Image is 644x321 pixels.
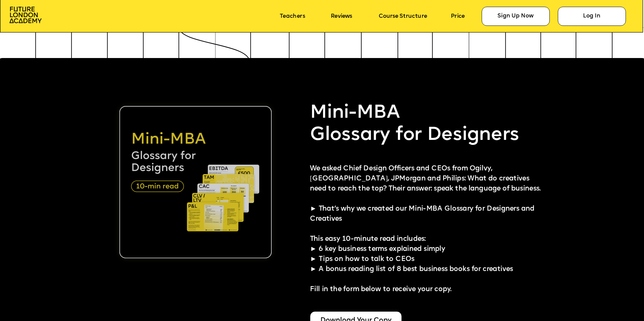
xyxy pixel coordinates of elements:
[310,165,541,223] span: We asked Chief Design Officers and CEOs from Ogilvy, [GEOGRAPHIC_DATA], JPMorgan and Philips: Wha...
[9,7,42,23] img: image-aac980e9-41de-4c2d-a048-f29dd30a0068.png
[379,13,427,19] a: Course Structure
[310,104,400,122] span: Mini-MBA
[310,126,519,144] span: Glossary for Designers
[331,13,352,19] a: Reviews
[280,13,305,19] a: Teachers
[310,236,513,293] span: This easy 10-minute read includes: ► 6 key business terms explained simply ► Tips on how to talk ...
[451,13,465,19] a: Price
